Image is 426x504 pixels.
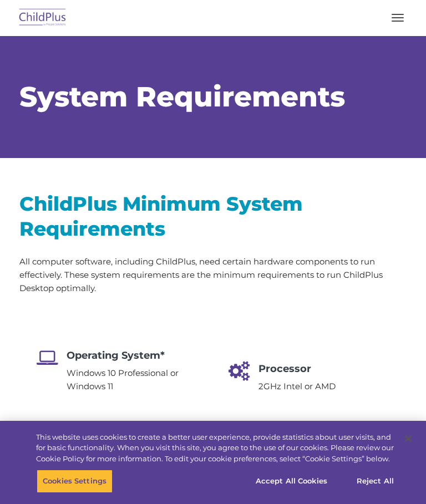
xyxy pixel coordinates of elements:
p: All computer software, including ChildPlus, need certain hardware components to run effectively. ... [19,255,407,295]
div: This website uses cookies to create a better user experience, provide statistics about user visit... [36,432,396,465]
span: Processor [258,363,311,375]
img: ChildPlus by Procare Solutions [17,5,69,31]
h2: ChildPlus Minimum System Requirements [19,191,407,241]
p: Windows 10 Professional or Windows 11 [67,366,201,393]
span: 2GHz Intel or AMD [258,381,336,391]
h4: Operating System* [67,348,201,363]
button: Cookies Settings [37,470,113,493]
button: Close [396,426,420,451]
button: Accept All Cookies [250,470,333,493]
span: System Requirements [19,80,345,114]
button: Reject All [341,470,410,493]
